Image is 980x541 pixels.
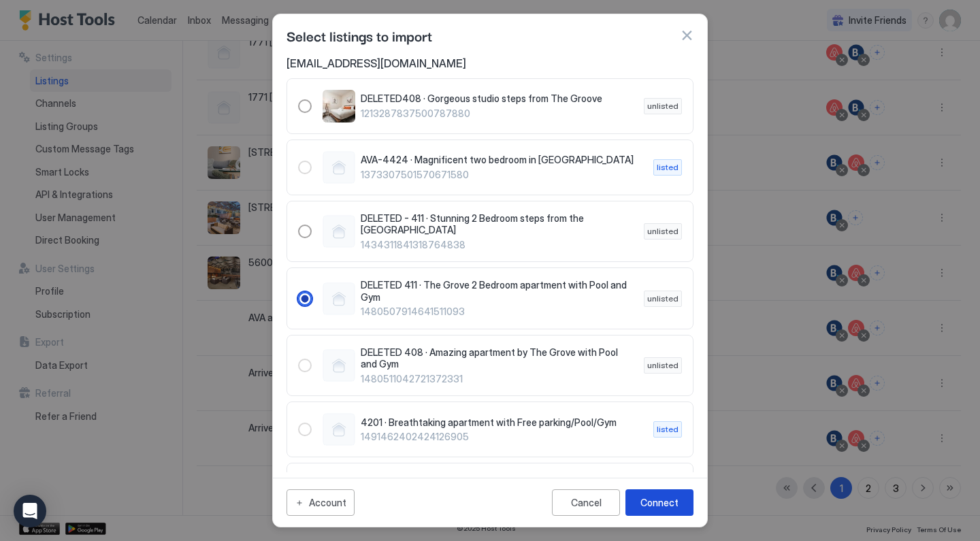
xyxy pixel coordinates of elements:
span: 4201 · Breathtaking apartment with Free parking/Pool/Gym [361,416,642,429]
button: Connect [625,489,693,516]
span: 1213287837500787880 [361,108,633,120]
span: [EMAIL_ADDRESS][DOMAIN_NAME] [287,56,693,70]
span: listed [657,161,679,174]
div: 1480511042721372331 [298,346,682,385]
div: 1491462402424126905 [298,413,682,446]
span: DELETED - 411 · Stunning 2 Bedroom steps from the [GEOGRAPHIC_DATA] [361,212,633,236]
div: RadioGroup [298,151,682,184]
div: listing image [323,90,355,122]
div: RadioGroup [298,279,682,318]
div: 1373307501570671580 [298,151,682,184]
div: 1434311841318764838 [298,212,682,251]
span: listed [657,423,679,436]
span: AVA-4424 · Magnificent two bedroom in [GEOGRAPHIC_DATA] [361,154,642,166]
div: Account [309,495,346,510]
span: Select listings to import [287,25,432,46]
div: Connect [640,495,679,510]
span: DELETED 408 · Amazing apartment by The Grove with Pool and Gym [361,346,633,370]
span: unlisted [647,100,679,112]
div: 1480507914641511093 [298,279,682,318]
span: 1434311841318764838 [361,239,633,251]
span: DELETED 411 · The Grove 2 Bedroom apartment with Pool and Gym [361,279,633,303]
button: Account [287,489,355,516]
div: 1213287837500787880 [298,90,682,122]
div: RadioGroup [298,346,682,385]
div: RadioGroup [298,90,682,122]
span: unlisted [647,225,679,237]
span: 1480511042721372331 [361,373,633,385]
span: 1491462402424126905 [361,431,642,443]
span: unlisted [647,359,679,372]
span: 1480507914641511093 [361,306,633,318]
div: Cancel [571,497,602,508]
span: DELETED408 · Gorgeous studio steps from The Groove [361,93,633,105]
span: unlisted [647,293,679,305]
div: Open Intercom Messenger [14,495,46,527]
span: 1373307501570671580 [361,169,642,181]
div: RadioGroup [298,212,682,251]
div: RadioGroup [298,413,682,446]
button: Cancel [552,489,620,516]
